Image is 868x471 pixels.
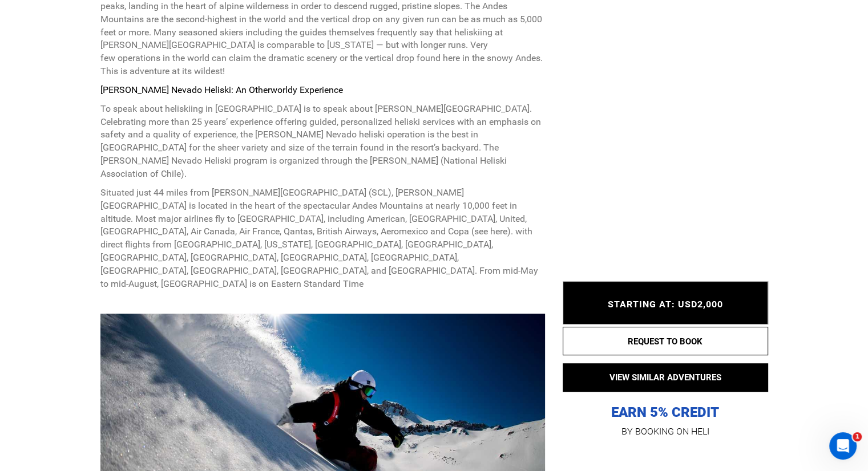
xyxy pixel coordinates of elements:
[563,363,768,392] button: VIEW SIMILAR ADVENTURES
[608,299,723,310] span: STARTING AT: USD2,000
[563,327,768,355] button: REQUEST TO BOOK
[100,186,546,291] p: Situated just 44 miles from [PERSON_NAME][GEOGRAPHIC_DATA] (SCL), [PERSON_NAME][GEOGRAPHIC_DATA] ...
[829,432,857,460] iframe: Intercom live chat
[100,84,343,95] strong: [PERSON_NAME] Nevado Heliski: An Otherworldy Experience
[563,290,768,421] p: EARN 5% CREDIT
[100,103,546,181] p: To speak about heliskiing in [GEOGRAPHIC_DATA] is to speak about [PERSON_NAME][GEOGRAPHIC_DATA]. ...
[563,424,768,440] p: BY BOOKING ON HELI
[853,432,862,441] span: 1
